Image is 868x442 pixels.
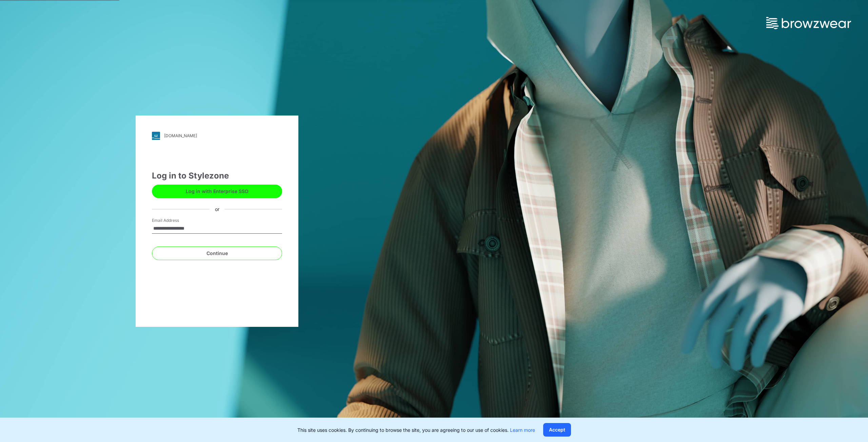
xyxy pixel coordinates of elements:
button: Continue [152,247,282,260]
p: This site uses cookies. By continuing to browse the site, you are agreeing to our use of cookies. [297,426,535,434]
button: Accept [543,423,571,437]
div: or [210,206,225,213]
a: [DOMAIN_NAME] [152,132,282,140]
button: Log in with Enterprise SSO [152,185,282,198]
img: svg+xml;base64,PHN2ZyB3aWR0aD0iMjgiIGhlaWdodD0iMjgiIHZpZXdCb3g9IjAgMCAyOCAyOCIgZmlsbD0ibm9uZSIgeG... [152,132,160,140]
div: Log in to Stylezone [152,170,282,182]
a: Learn more [510,427,535,433]
img: browzwear-logo.73288ffb.svg [766,17,851,29]
label: Email Address [152,217,199,224]
div: [DOMAIN_NAME] [164,133,197,138]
